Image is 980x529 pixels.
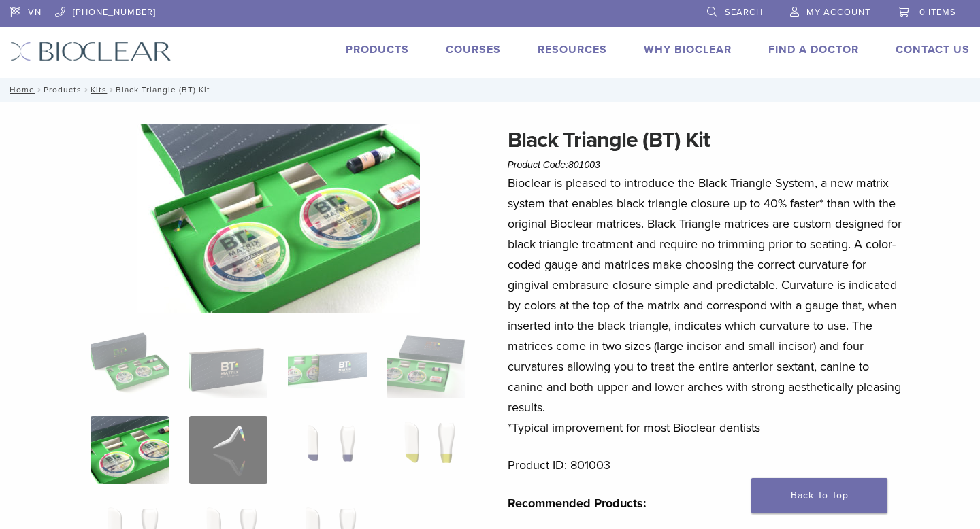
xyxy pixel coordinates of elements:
a: Back To Top [751,478,887,513]
img: Bioclear [10,41,171,61]
a: Find A Doctor [768,43,859,56]
img: Black Triangle (BT) Kit - Image 4 [387,330,465,398]
a: Why Bioclear [644,43,732,56]
h1: Black Triangle (BT) Kit [508,124,908,156]
a: Resources [538,43,607,56]
a: Contact Us [896,43,970,56]
span: Search [725,7,763,18]
strong: Recommended Products: [508,496,647,511]
a: Products [346,43,409,56]
img: Black Triangle (BT) Kit - Image 6 [189,416,267,484]
p: Product ID: 801003 [508,455,908,475]
img: Black Triangle (BT) Kit - Image 5 [137,124,420,313]
span: / [107,86,116,93]
span: / [35,86,44,93]
span: My Account [806,7,870,18]
a: Home [5,85,35,95]
img: Intro-Black-Triangle-Kit-6-Copy-e1548792917662-324x324.jpg [91,330,169,398]
span: 801003 [568,159,600,170]
a: Courses [446,43,501,56]
p: Bioclear is pleased to introduce the Black Triangle System, a new matrix system that enables blac... [508,173,908,438]
img: Black Triangle (BT) Kit - Image 5 [91,416,169,484]
img: Black Triangle (BT) Kit - Image 8 [387,416,465,484]
span: 0 items [919,7,956,18]
img: Black Triangle (BT) Kit - Image 2 [189,330,267,398]
img: Black Triangle (BT) Kit - Image 3 [288,330,366,398]
a: Products [44,85,82,95]
img: Black Triangle (BT) Kit - Image 7 [288,416,366,484]
a: Kits [91,85,107,95]
span: / [82,86,91,93]
span: Product Code: [508,159,600,170]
